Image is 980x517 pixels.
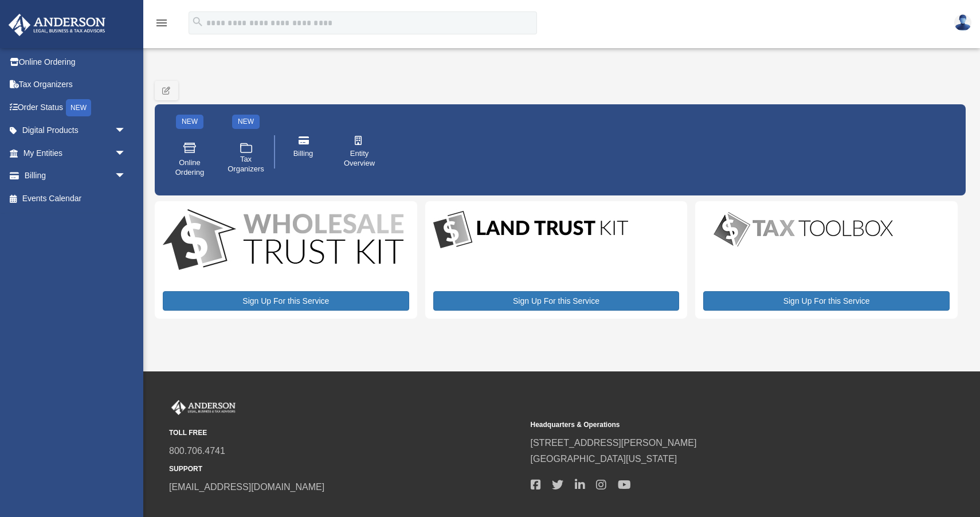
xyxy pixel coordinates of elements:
a: [EMAIL_ADDRESS][DOMAIN_NAME] [169,482,324,492]
a: Tax Organizers [222,133,270,186]
img: WS-Trust-Kit-lgo-1.jpg [163,209,403,273]
a: Entity Overview [335,128,383,176]
a: Billing [279,128,327,176]
a: Online Ordering [8,50,143,73]
img: LandTrust_lgo-1.jpg [433,209,628,251]
span: arrow_drop_down [115,164,138,188]
small: SUPPORT [169,463,523,475]
i: menu [155,16,168,30]
a: Digital Productsarrow_drop_down [8,119,138,142]
img: Anderson Advisors Platinum Portal [169,400,238,415]
a: Sign Up For this Service [163,291,409,311]
a: [STREET_ADDRESS][PERSON_NAME] [531,438,697,448]
small: Headquarters & Operations [531,419,884,431]
a: [GEOGRAPHIC_DATA][US_STATE] [531,454,677,464]
div: NEW [176,115,203,129]
a: Events Calendar [8,187,143,210]
a: Order StatusNEW [8,96,143,119]
a: Tax Organizers [8,73,143,96]
small: TOLL FREE [169,427,523,439]
a: Billingarrow_drop_down [8,164,143,187]
a: Sign Up For this Service [433,291,680,311]
i: search [191,15,204,28]
a: My Entitiesarrow_drop_down [8,142,143,164]
span: arrow_drop_down [115,119,138,143]
img: User Pic [954,14,971,31]
span: Entity Overview [343,149,375,169]
a: Sign Up For this Service [703,291,950,311]
img: taxtoolbox_new-1.webp [703,209,904,249]
div: NEW [66,99,91,116]
span: Billing [293,149,313,159]
div: NEW [232,115,260,129]
span: Online Ordering [174,158,206,178]
a: menu [155,20,168,30]
a: 800.706.4741 [169,446,225,456]
a: Online Ordering [166,133,214,186]
span: Tax Organizers [228,155,264,174]
span: arrow_drop_down [115,142,138,165]
img: Anderson Advisors Platinum Portal [5,14,109,36]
